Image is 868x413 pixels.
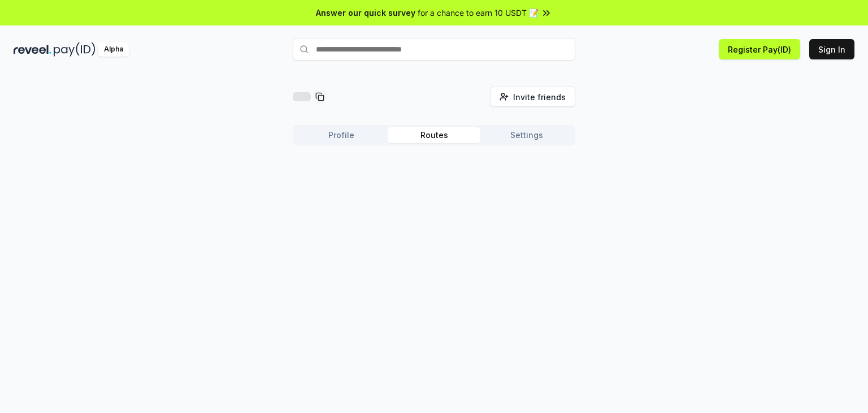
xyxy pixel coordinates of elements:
[295,127,388,143] button: Profile
[480,127,573,143] button: Settings
[388,127,480,143] button: Routes
[719,39,800,59] button: Register Pay(ID)
[14,42,51,57] img: reveel_dark
[54,42,96,57] img: pay_id
[513,91,566,103] span: Invite friends
[490,87,575,107] button: Invite friends
[809,39,854,59] button: Sign In
[316,7,415,19] span: Answer our quick survey
[98,42,129,57] div: Alpha
[418,7,539,19] span: for a chance to earn 10 USDT 📝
